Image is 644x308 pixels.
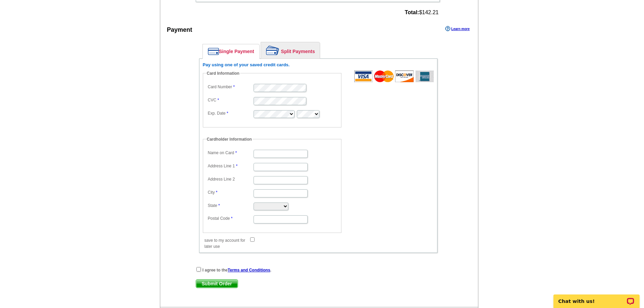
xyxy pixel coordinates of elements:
[208,215,253,221] label: Postal Code
[167,25,192,34] div: Payment
[208,110,253,116] label: Exp. Date
[208,163,253,169] label: Address Line 1
[208,97,253,103] label: CVC
[202,268,271,273] strong: I agree to the .
[208,176,253,182] label: Address Line 2
[206,70,240,76] legend: Card Information
[208,189,253,195] label: City
[203,62,434,68] h6: Pay using one of your saved credit cards.
[445,26,470,31] a: Learn more
[405,9,419,15] strong: Total:
[205,237,249,250] label: save to my account for later use
[206,136,253,142] legend: Cardholder Information
[208,84,253,90] label: Card Number
[196,280,238,288] span: Submit Order
[354,70,434,82] img: acceptedCards.gif
[405,9,438,16] span: $142.21
[228,268,270,273] a: Terms and Conditions
[208,203,253,209] label: State
[208,150,253,156] label: Name on Card
[266,46,279,55] img: split-payment.png
[549,287,644,308] iframe: LiveChat chat widget
[261,42,320,58] a: Split Payments
[203,44,259,58] a: Single Payment
[208,48,219,55] img: single-payment.png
